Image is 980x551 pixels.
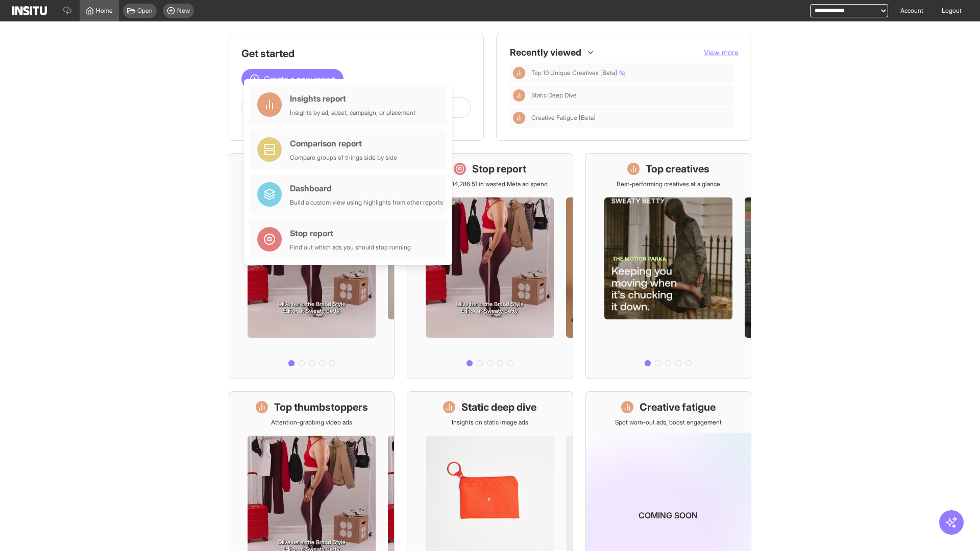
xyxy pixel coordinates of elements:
[241,46,471,61] h1: Get started
[585,153,751,379] a: Top creativesBest-performing creatives at a glance
[274,400,368,414] h1: Top thumbstoppers
[704,47,739,58] button: View more
[513,67,525,79] div: Insights
[290,243,411,252] div: Find out which ads you should stop running
[472,162,526,176] h1: Stop report
[452,418,528,427] p: Insights on static image ads
[646,162,709,176] h1: Top creatives
[137,7,153,15] span: Open
[12,6,47,15] img: Logo
[290,109,415,117] div: Insights by ad, adset, campaign, or placement
[531,114,596,122] span: Creative Fatigue [Beta]
[177,7,190,15] span: New
[531,69,625,77] span: Top 10 Unique Creatives [Beta]
[271,418,352,427] p: Attention-grabbing video ads
[531,114,730,122] span: Creative Fatigue [Beta]
[704,48,739,57] span: View more
[513,89,525,102] div: Insights
[461,400,536,414] h1: Static deep dive
[96,7,113,15] span: Home
[229,153,395,379] a: What's live nowSee all active ads instantly
[531,91,577,99] span: Static Deep Dive
[531,69,730,77] span: Top 10 Unique Creatives [Beta]
[617,180,720,188] p: Best-performing creatives at a glance
[531,91,730,99] span: Static Deep Dive
[290,182,443,194] div: Dashboard
[290,154,397,162] div: Compare groups of things side by side
[241,69,344,89] button: Create a new report
[290,137,397,149] div: Comparison report
[290,92,415,105] div: Insights report
[264,73,335,85] span: Create a new report
[290,227,411,239] div: Stop report
[432,180,548,188] p: Save £34,286.51 in wasted Meta ad spend
[290,198,443,207] div: Build a custom view using highlights from other reports
[407,153,573,379] a: Stop reportSave £34,286.51 in wasted Meta ad spend
[513,112,525,124] div: Insights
